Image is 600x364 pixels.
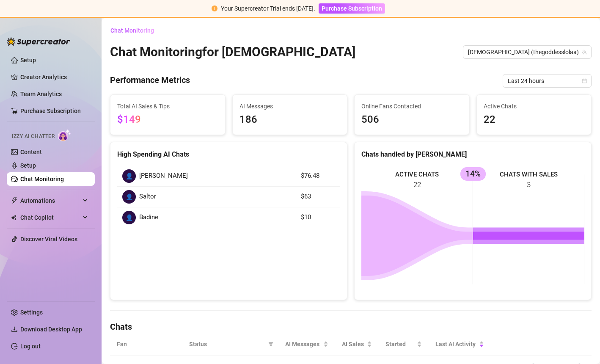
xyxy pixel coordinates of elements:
span: filter [268,342,273,347]
th: AI Sales [335,333,379,356]
a: Creator Analytics [20,70,88,84]
div: High Spending AI Chats [117,149,340,160]
a: Team Analytics [20,91,62,97]
a: Purchase Subscription [319,5,385,12]
a: Setup [20,162,36,169]
span: Status [189,339,265,349]
span: calendar [582,78,587,83]
span: Purchase Subscription [322,5,382,12]
a: Chat Monitoring [20,176,64,182]
span: filter [267,338,275,350]
span: Download Desktop App [20,326,82,333]
h4: Performance Metrics [110,74,190,88]
span: Saltor [139,192,156,202]
div: 👤 [122,190,136,204]
span: Chat Monitoring [110,27,154,34]
span: Online Fans Contacted [361,102,462,111]
th: AI Messages [278,333,335,356]
span: Last 24 hours [508,74,586,87]
span: team [582,50,587,55]
span: $149 [117,113,141,125]
a: Setup [20,57,36,63]
div: 👤 [122,169,136,183]
span: Badine [139,212,158,223]
img: AI Chatter [58,129,71,141]
span: 506 [361,112,462,128]
span: download [11,326,18,333]
h2: Chat Monitoring for [DEMOGRAPHIC_DATA] [110,44,355,60]
th: Fan [110,333,182,356]
img: Chat Copilot [11,215,17,221]
div: 👤 [122,211,136,224]
span: Automations [20,194,80,207]
span: AI Sales [342,339,365,349]
iframe: Intercom live chat [571,335,592,356]
th: Started [379,333,429,356]
span: Last AI Activity [435,339,478,349]
span: AI Messages [239,102,341,111]
span: exclamation-circle [212,6,217,11]
a: Content [20,149,42,155]
span: Started [385,339,415,349]
th: Last AI Activity [429,333,491,356]
button: Purchase Subscription [319,3,385,14]
span: Goddess (thegoddesslolaa) [468,46,586,58]
a: Purchase Subscription [20,108,81,114]
span: AI Messages [285,339,321,349]
span: Active Chats [484,102,585,111]
article: $76.48 [301,171,335,181]
span: thunderbolt [11,197,18,204]
a: Discover Viral Videos [20,236,77,243]
span: [PERSON_NAME] [139,171,188,181]
h4: Chats [110,321,592,333]
span: 186 [239,112,341,128]
img: logo-BBDzfeDw.svg [7,37,70,46]
article: $63 [301,192,335,202]
button: Chat Monitoring [110,24,161,37]
span: Izzy AI Chatter [12,132,55,141]
div: Chats handled by [PERSON_NAME] [361,149,584,160]
span: 22 [484,112,585,128]
a: Settings [20,309,43,316]
span: Your Supercreator Trial ends [DATE]. [221,5,315,12]
span: Total AI Sales & Tips [117,102,218,111]
article: $10 [301,212,335,223]
a: Log out [20,343,41,350]
span: Chat Copilot [20,211,80,224]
